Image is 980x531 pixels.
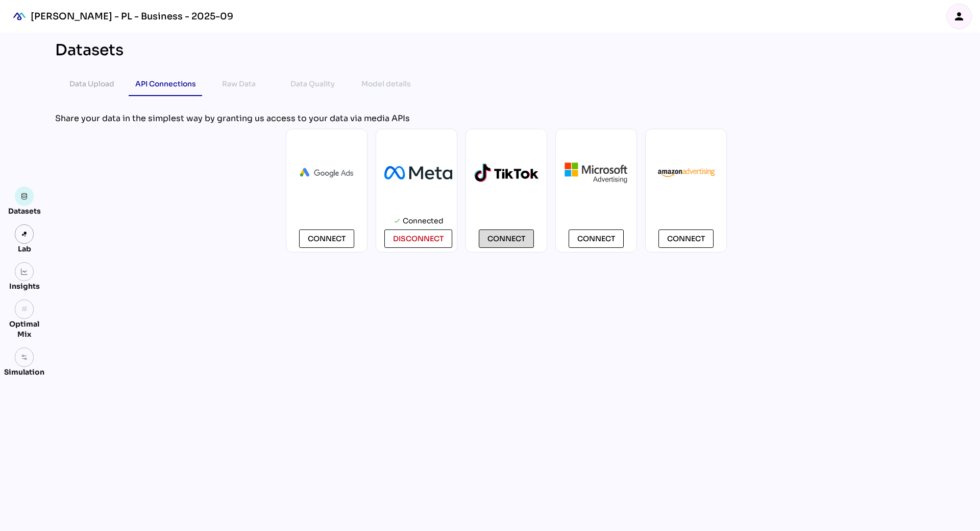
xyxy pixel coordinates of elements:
div: Lab [13,244,36,254]
i: grain [21,306,28,313]
span: Connect [667,233,705,245]
img: logo-tiktok-2.svg [474,164,538,182]
div: [PERSON_NAME] - PL - Business - 2025-09 [31,10,233,22]
img: graph.svg [21,268,28,275]
div: Simulation [4,367,44,377]
span: Connect [577,233,615,245]
div: API Connections [135,78,196,90]
button: Connect [299,229,354,248]
div: Datasets [8,206,41,216]
div: Raw Data [222,78,256,90]
div: Data Upload [69,78,114,90]
div: Data Quality [290,78,335,90]
img: microsoft.png [564,161,628,183]
button: Connect [479,229,534,248]
button: disconnect [384,229,452,248]
span: Connect [308,233,346,245]
i: check [394,217,401,224]
img: Meta_Platforms.svg [384,166,452,180]
img: data.svg [21,193,28,200]
img: Ads_logo_horizontal.png [295,163,359,183]
div: Optimal Mix [4,319,44,339]
i: person [953,10,965,22]
button: Connect [569,229,624,248]
button: Connect [658,229,714,248]
div: Connected [403,212,444,229]
img: lab.svg [21,230,28,238]
div: Model details [361,78,411,90]
div: mediaROI [8,5,31,28]
span: disconnect [393,233,444,245]
img: settings.svg [21,354,28,361]
img: AmazonAdvertising.webp [654,167,718,179]
span: Connect [487,233,525,245]
div: Insights [9,281,40,291]
div: Datasets [55,41,124,59]
div: Share your data in the simplest way by granting us access to your data via media APIs [55,112,958,125]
